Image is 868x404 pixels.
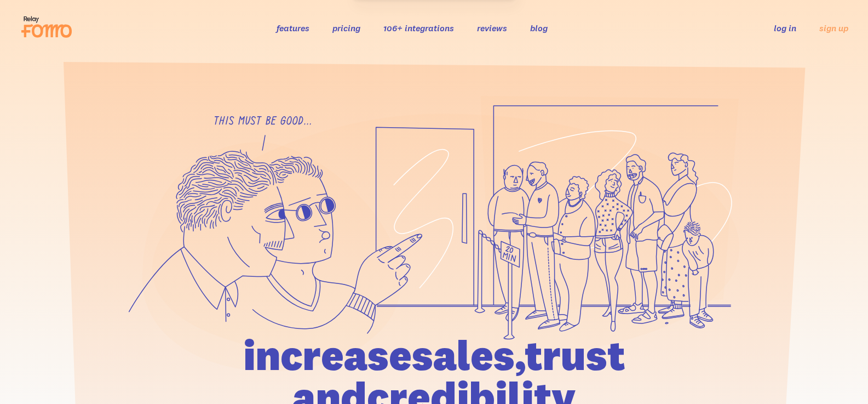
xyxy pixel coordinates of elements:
[477,22,507,33] a: reviews
[332,22,360,33] a: pricing
[774,22,796,33] a: log in
[277,22,309,33] a: features
[383,22,454,33] a: 106+ integrations
[530,22,548,33] a: blog
[819,22,848,34] a: sign up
